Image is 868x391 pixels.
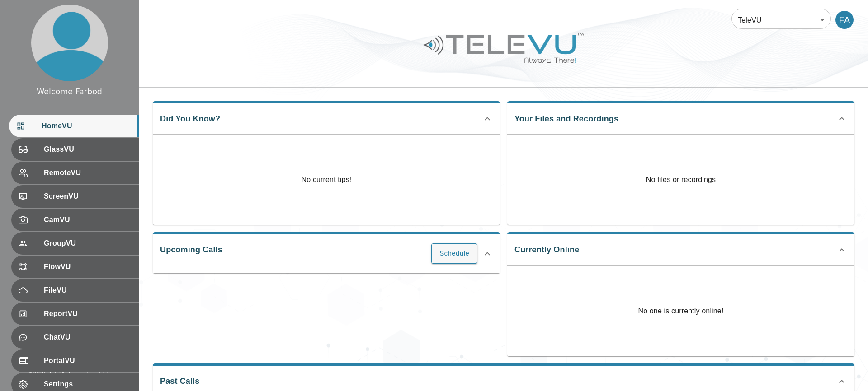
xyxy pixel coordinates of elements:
button: Schedule [431,243,477,263]
p: No one is currently online! [638,266,723,356]
div: ScreenVU [11,185,139,208]
div: Welcome Farbod [37,86,102,98]
span: GlassVU [44,144,132,155]
img: profile.png [31,5,108,81]
span: PortalVU [44,355,132,366]
div: ChatVU [11,326,139,349]
p: No files or recordings [507,135,854,225]
span: FlowVU [44,261,132,272]
div: FA [835,11,854,29]
span: ScreenVU [44,191,132,202]
div: HomeVU [9,115,139,137]
div: GroupVU [11,232,139,255]
span: RemoteVU [44,168,132,178]
div: TeleVU [731,7,831,33]
img: Logo [422,29,585,66]
div: FlowVU [11,256,139,278]
span: HomeVU [42,121,132,131]
div: FileVU [11,279,139,302]
span: ChatVU [44,332,132,343]
div: PortalVU [11,349,139,372]
div: GlassVU [11,138,139,161]
span: Settings [44,379,132,390]
p: No current tips! [302,174,352,185]
div: ReportVU [11,303,139,325]
div: RemoteVU [11,162,139,184]
span: GroupVU [44,238,132,249]
span: ReportVU [44,308,132,319]
div: CamVU [11,209,139,231]
span: CamVU [44,214,132,225]
span: FileVU [44,285,132,296]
